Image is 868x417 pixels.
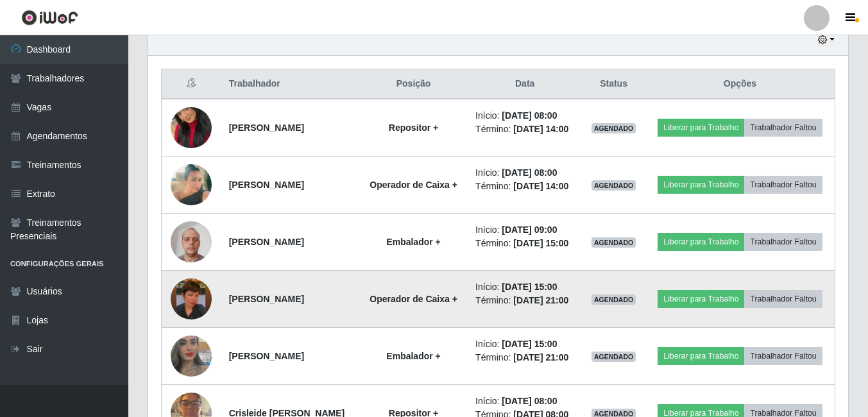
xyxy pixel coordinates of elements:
[386,351,440,361] strong: Embalador +
[229,180,304,190] strong: [PERSON_NAME]
[513,352,568,362] time: [DATE] 21:00
[229,123,304,133] strong: [PERSON_NAME]
[658,290,744,308] button: Liberar para Trabalho
[744,290,822,308] button: Trabalhador Faltou
[229,294,304,304] strong: [PERSON_NAME]
[658,347,744,365] button: Liberar para Trabalho
[171,214,212,269] img: 1723391026413.jpeg
[359,69,468,99] th: Posição
[658,233,744,251] button: Liberar para Trabalho
[645,69,835,99] th: Opções
[171,319,212,393] img: 1653531676872.jpeg
[502,282,557,292] time: [DATE] 15:00
[475,337,574,351] li: Início:
[475,294,574,307] li: Término:
[582,69,645,99] th: Status
[386,237,440,247] strong: Embalador +
[513,124,568,134] time: [DATE] 14:00
[389,123,438,133] strong: Repositor +
[591,294,636,305] span: AGENDADO
[591,237,636,248] span: AGENDADO
[502,339,557,349] time: [DATE] 15:00
[475,395,574,408] li: Início:
[171,262,212,336] img: 1757960010671.jpeg
[475,109,574,123] li: Início:
[502,225,557,235] time: [DATE] 09:00
[475,351,574,364] li: Término:
[475,166,574,180] li: Início:
[744,176,822,194] button: Trabalhador Faltou
[502,396,557,406] time: [DATE] 08:00
[591,123,636,133] span: AGENDADO
[658,176,744,194] button: Liberar para Trabalho
[21,10,78,26] img: CoreUI Logo
[502,167,557,178] time: [DATE] 08:00
[502,110,557,121] time: [DATE] 08:00
[658,119,744,137] button: Liberar para Trabalho
[475,123,574,136] li: Término:
[370,180,457,190] strong: Operador de Caixa +
[171,148,212,221] img: 1755794776591.jpeg
[370,294,457,304] strong: Operador de Caixa +
[221,69,359,99] th: Trabalhador
[229,237,304,247] strong: [PERSON_NAME]
[475,223,574,237] li: Início:
[468,69,582,99] th: Data
[744,233,822,251] button: Trabalhador Faltou
[513,295,568,305] time: [DATE] 21:00
[475,237,574,250] li: Término:
[591,180,636,191] span: AGENDADO
[744,119,822,137] button: Trabalhador Faltou
[513,238,568,248] time: [DATE] 15:00
[475,280,574,294] li: Início:
[513,181,568,191] time: [DATE] 14:00
[591,352,636,362] span: AGENDADO
[229,351,304,361] strong: [PERSON_NAME]
[171,91,212,164] img: 1748375612608.jpeg
[744,347,822,365] button: Trabalhador Faltou
[475,180,574,193] li: Término:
